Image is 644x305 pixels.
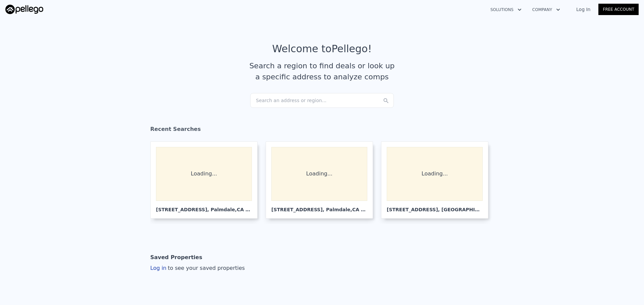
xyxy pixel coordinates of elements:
img: Pellego [5,5,43,14]
div: Loading... [387,147,483,201]
div: Log in [150,264,245,272]
div: Loading... [156,147,252,201]
div: Search an address or region... [250,93,394,108]
span: , CA 93550 [351,207,377,212]
div: [STREET_ADDRESS] , Palmdale [156,201,252,213]
a: Free Account [598,4,639,15]
a: Loading... [STREET_ADDRESS], [GEOGRAPHIC_DATA] [381,141,494,219]
div: Recent Searches [150,120,494,141]
span: , CA 93552 [235,207,262,212]
div: Search a region to find deals or look up a specific address to analyze comps [247,60,397,82]
a: Loading... [STREET_ADDRESS], Palmdale,CA 93550 [266,141,378,219]
div: [STREET_ADDRESS] , Palmdale [271,201,367,213]
a: Log In [568,6,598,13]
div: [STREET_ADDRESS] , [GEOGRAPHIC_DATA] [387,201,483,213]
a: Loading... [STREET_ADDRESS], Palmdale,CA 93552 [150,141,263,219]
div: Saved Properties [150,251,202,264]
button: Company [527,4,566,16]
div: Welcome to Pellego ! [272,43,372,55]
span: to see your saved properties [166,265,245,271]
button: Solutions [485,4,527,16]
div: Loading... [271,147,367,201]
